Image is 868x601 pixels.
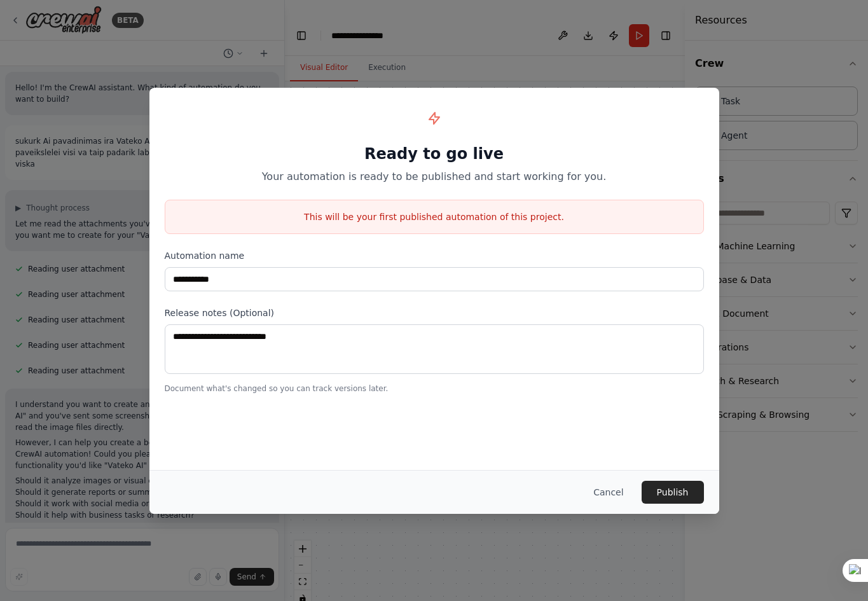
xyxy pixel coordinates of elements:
[642,481,704,504] button: Publish
[165,211,703,223] p: This will be your first published automation of this project.
[165,307,704,319] label: Release notes (Optional)
[165,383,704,394] p: Document what's changed so you can track versions later.
[165,169,704,184] p: Your automation is ready to be published and start working for you.
[583,481,633,504] button: Cancel
[165,249,704,262] label: Automation name
[165,144,704,164] h1: Ready to go live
